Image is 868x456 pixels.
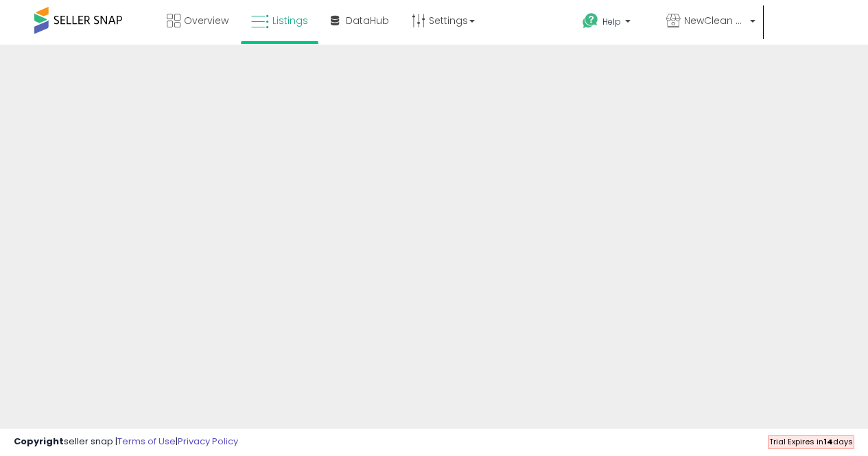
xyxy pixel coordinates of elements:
[684,14,746,27] span: NewClean store
[582,12,599,29] i: Get Help
[178,435,238,448] a: Privacy Policy
[117,435,176,448] a: Terms of Use
[769,436,853,447] span: Trial Expires in days
[602,16,621,27] span: Help
[14,435,238,448] div: seller snap | |
[572,2,654,45] a: Help
[184,14,228,27] span: Overview
[346,14,389,27] span: DataHub
[823,436,833,447] b: 14
[272,14,308,27] span: Listings
[14,435,64,448] strong: Copyright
